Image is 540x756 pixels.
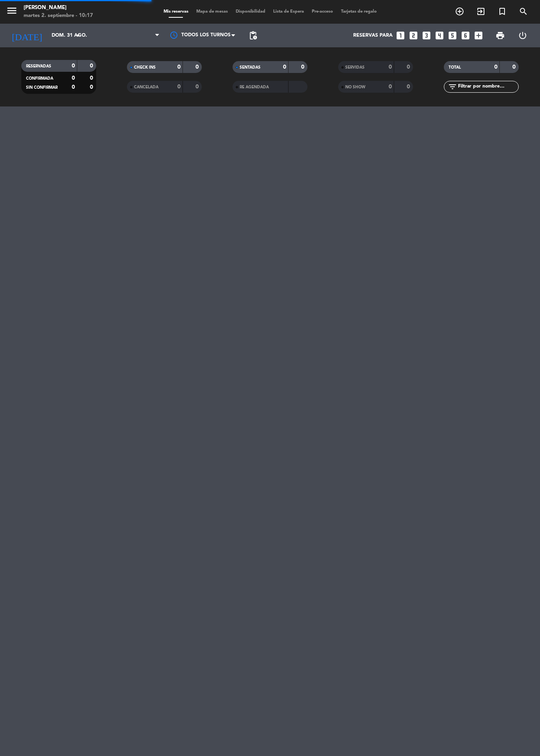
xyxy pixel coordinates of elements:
input: Filtrar por nombre... [457,82,518,91]
strong: 0 [90,75,95,81]
strong: 0 [177,84,181,90]
i: turned_in_not [497,7,507,16]
span: SIN CONFIRMAR [26,86,58,90]
span: Mis reservas [160,9,192,14]
strong: 0 [389,64,392,70]
i: looks_one [395,30,406,41]
strong: 0 [389,84,392,90]
button: menu [6,5,18,19]
span: RE AGENDADA [240,85,269,89]
div: LOG OUT [512,24,534,47]
i: looks_two [408,30,419,41]
strong: 0 [494,64,497,70]
i: menu [6,5,18,17]
span: Disponibilidad [232,9,269,14]
strong: 0 [407,64,412,70]
span: pending_actions [248,31,258,40]
div: martes 2. septiembre - 10:17 [24,12,93,20]
span: SENTADAS [240,65,261,69]
strong: 0 [196,64,200,70]
strong: 0 [90,84,95,90]
i: looks_6 [460,30,471,41]
span: TOTAL [449,65,461,69]
span: Lista de Espera [269,9,308,14]
strong: 0 [72,75,75,81]
span: Tarjetas de regalo [337,9,381,14]
i: looks_4 [434,30,445,41]
i: filter_list [448,82,457,91]
span: CONFIRMADA [26,77,53,80]
i: arrow_drop_down [73,31,83,40]
span: CHECK INS [134,65,156,69]
strong: 0 [196,84,200,90]
i: looks_5 [447,30,458,41]
span: RESERVADAS [26,64,51,68]
strong: 0 [407,84,412,90]
span: CANCELADA [134,85,158,89]
i: [DATE] [6,27,48,44]
strong: 0 [72,63,75,69]
strong: 0 [72,84,75,90]
span: Mapa de mesas [192,9,232,14]
span: Pre-acceso [308,9,337,14]
i: add_box [473,30,484,41]
strong: 0 [301,64,306,70]
span: Reservas para [353,33,393,38]
span: NO SHOW [345,85,365,89]
strong: 0 [90,63,95,69]
i: exit_to_app [476,7,486,16]
span: print [495,31,505,40]
span: SERVIDAS [345,65,365,69]
i: power_settings_new [518,31,527,40]
strong: 0 [283,64,286,70]
i: add_circle_outline [455,7,464,16]
i: looks_3 [421,30,432,41]
strong: 0 [512,64,517,70]
strong: 0 [177,64,181,70]
div: [PERSON_NAME] [24,4,93,12]
i: search [519,7,528,16]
